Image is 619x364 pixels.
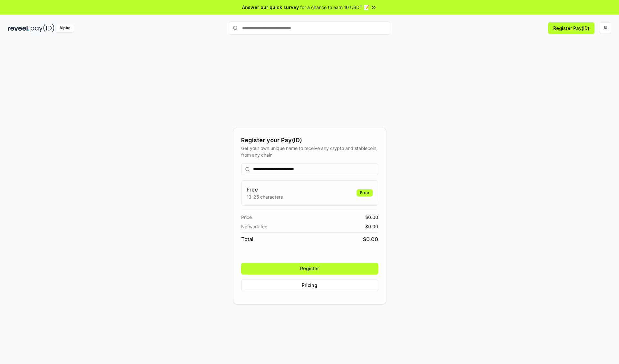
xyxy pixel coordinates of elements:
[241,263,378,274] button: Register
[241,235,253,243] span: Total
[241,280,378,291] button: Pricing
[56,24,74,32] div: Alpha
[31,24,54,32] img: pay_id
[363,235,378,243] span: $ 0.00
[300,4,369,11] span: for a chance to earn 10 USDT 📝
[247,186,283,193] h3: Free
[365,223,378,230] span: $ 0.00
[242,4,299,11] span: Answer our quick survey
[8,24,29,32] img: reveel_dark
[548,22,594,34] button: Register Pay(ID)
[241,223,267,230] span: Network fee
[357,189,373,196] div: Free
[241,136,378,145] div: Register your Pay(ID)
[241,145,378,158] div: Get your own unique name to receive any crypto and stablecoin, from any chain
[241,214,252,221] span: Price
[365,214,378,221] span: $ 0.00
[247,193,283,200] p: 13-25 characters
